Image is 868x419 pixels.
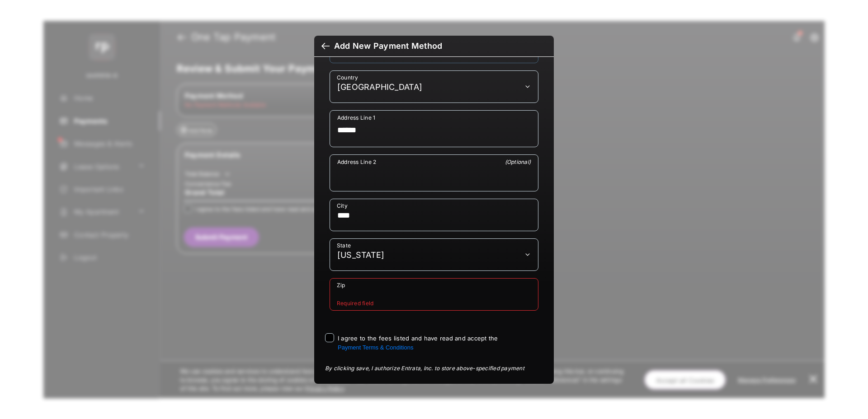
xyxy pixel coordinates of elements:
[334,41,442,51] div: Add New Payment Method
[330,110,538,147] div: payment_method_screening[postal_addresses][addressLine1]
[338,335,498,351] span: I agree to the fees listed and have read and accept the
[338,344,413,351] button: I agree to the fees listed and have read and accept the
[330,278,538,311] div: payment_method_screening[postal_addresses][postalCode]
[330,199,538,231] div: payment_method_screening[postal_addresses][locality]
[325,365,543,385] div: By clicking save, I authorize Entrata, Inc. to store above-specified payment method. When making ...
[330,70,538,103] div: payment_method_screening[postal_addresses][country]
[330,238,538,271] div: payment_method_screening[postal_addresses][administrativeArea]
[330,154,538,191] div: payment_method_screening[postal_addresses][addressLine2]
